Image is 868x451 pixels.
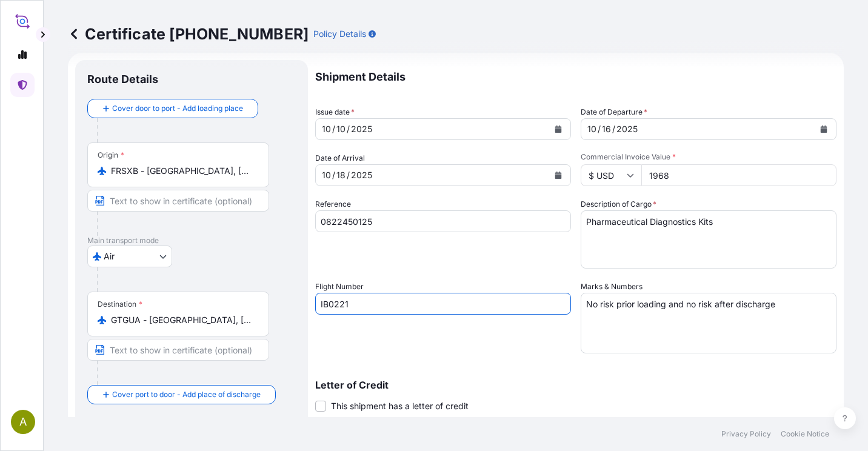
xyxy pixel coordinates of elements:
input: Enter amount [641,164,836,186]
p: Letter of Credit [315,380,836,390]
span: A [19,416,27,428]
input: Enter booking reference [315,210,571,232]
label: Description of Cargo [581,198,656,210]
div: Destination [98,299,142,309]
div: / [332,168,335,182]
div: year, [350,168,373,182]
span: Issue date [315,106,355,118]
span: Date of Arrival [315,152,365,164]
textarea: Pharmaceutical Diagnostics Kits [581,210,836,269]
span: Cover door to port - Add loading place [112,102,243,115]
div: day, [601,122,612,136]
span: Cover port to door - Add place of discharge [112,389,261,401]
button: Cover port to door - Add place of discharge [87,385,276,404]
p: Shipment Details [315,60,836,94]
button: Calendar [549,119,568,139]
input: Enter name [315,293,571,315]
p: Main transport mode [87,236,296,246]
div: / [347,168,350,182]
div: month, [586,122,598,136]
div: / [598,122,601,136]
span: This shipment has a letter of credit [331,400,469,412]
a: Privacy Policy [721,429,771,439]
div: year, [350,122,373,136]
textarea: No risk prior loading and no risk after discharge [581,293,836,353]
div: / [332,122,335,136]
input: Destination [111,314,254,326]
span: Air [104,250,115,262]
a: Cookie Notice [781,429,829,439]
div: month, [321,168,332,182]
input: Text to appear on certificate [87,339,269,361]
div: day, [335,122,347,136]
p: Route Details [87,72,158,87]
div: / [612,122,615,136]
label: Flight Number [315,281,364,293]
div: year, [615,122,639,136]
div: / [347,122,350,136]
input: Text to appear on certificate [87,190,269,212]
button: Cover door to port - Add loading place [87,99,258,118]
label: Reference [315,198,351,210]
span: Date of Departure [581,106,647,118]
div: Origin [98,150,124,160]
button: Calendar [814,119,833,139]
div: day, [335,168,347,182]
p: Policy Details [313,28,366,40]
p: Certificate [PHONE_NUMBER] [68,24,309,44]
span: Commercial Invoice Value [581,152,836,162]
label: Marks & Numbers [581,281,643,293]
button: Calendar [549,165,568,185]
input: Origin [111,165,254,177]
div: month, [321,122,332,136]
button: Select transport [87,246,172,267]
